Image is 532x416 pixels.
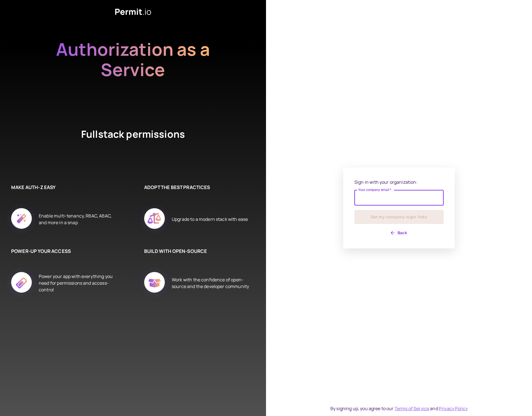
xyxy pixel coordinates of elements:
p: Sign in with your organization: [354,179,444,185]
a: Terms of Service [395,405,429,412]
div: Work with the confidence of open-source and the developer community [172,266,249,300]
h6: BUILD WITH OPEN-SOURCE [144,248,249,255]
a: Privacy Policy [439,405,468,412]
h6: ADOPT THE BEST PRACTICES [144,184,249,191]
h2: Authorization as a Service [38,39,228,100]
h6: MAKE AUTH-Z EASY [11,184,116,191]
div: Power your app with everything you need for permissions and access-control [39,266,116,300]
button: Get my company login links [354,210,444,224]
button: Back [354,228,444,237]
div: By signing up, you agree to our and [330,405,468,412]
div: Enable multi-tenancy, RBAC, ABAC, and more in a snap [39,202,116,236]
label: Your company email [358,187,391,192]
div: Upgrade to a modern stack with ease [172,202,248,236]
h4: Fullstack permissions [61,127,205,161]
h6: POWER-UP YOUR ACCESS [11,248,116,255]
